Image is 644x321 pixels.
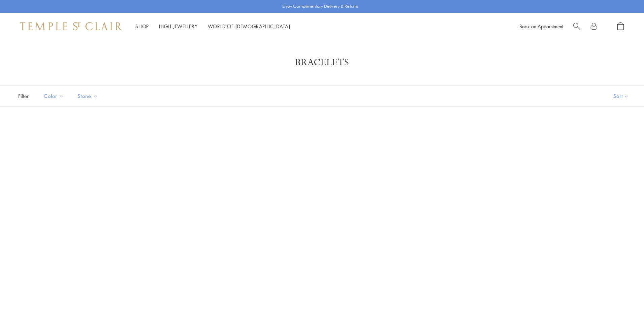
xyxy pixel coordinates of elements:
[135,23,149,30] a: ShopShop
[282,3,359,10] p: Enjoy Complimentary Delivery & Returns
[74,92,103,100] span: Stone
[72,88,103,104] button: Stone
[39,88,69,104] button: Color
[208,23,290,30] a: World of [DEMOGRAPHIC_DATA]World of [DEMOGRAPHIC_DATA]
[598,86,644,106] button: Show sort by
[40,92,69,100] span: Color
[573,22,580,31] a: Search
[27,57,617,69] h1: Bracelets
[17,123,211,318] a: 18K Rainbow Eternity Bracelet
[159,23,198,30] a: High JewelleryHigh Jewellery
[20,22,122,30] img: Temple St. Clair
[433,123,627,318] a: B41824-COSMOSM
[225,123,419,318] a: 18K Diamond Classic Eternity Bracelet
[519,23,563,30] a: Book an Appointment
[617,22,624,31] a: Open Shopping Bag
[135,22,290,31] nav: Main navigation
